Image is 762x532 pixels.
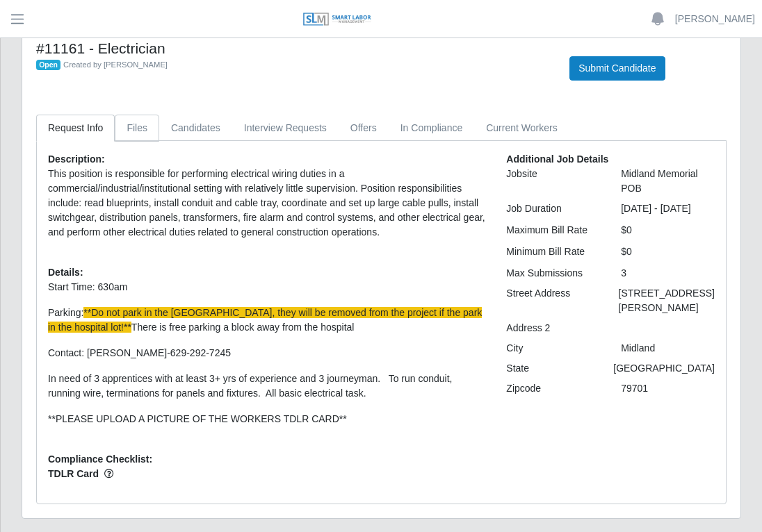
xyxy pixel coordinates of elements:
[48,454,152,465] b: Compliance Checklist:
[496,286,608,315] div: Street Address
[36,40,549,57] h4: #11161 - Electrician
[496,321,610,335] div: Address 2
[232,115,339,142] a: Interview Requests
[610,341,725,356] div: Midland
[675,12,755,26] a: [PERSON_NAME]
[610,201,725,216] div: [DATE] - [DATE]
[569,56,665,81] button: Submit Candidate
[496,361,603,376] div: State
[474,115,569,142] a: Current Workers
[496,244,610,259] div: Minimum Bill Rate
[506,153,608,165] b: Additional Job Details
[48,346,485,360] p: Contact: [PERSON_NAME]-629-292-7245
[610,167,725,196] div: Midland Memorial POB
[48,412,485,426] p: **PLEASE UPLOAD A PICTURE OF THE WORKERS TDLR CARD**
[610,244,725,259] div: $0
[496,223,610,238] div: Maximum Bill Rate
[339,115,389,142] a: Offers
[48,306,485,335] p: Parking: There is free parking a block away from the hospital
[48,467,485,481] span: TDLR Card
[48,153,105,165] b: Description:
[496,201,610,216] div: Job Duration
[36,60,60,71] span: Open
[48,267,83,278] b: Details:
[48,372,485,401] p: In need of 3 apprentices with at least 3+ yrs of experience and 3 journeyman. To run conduit, run...
[389,115,475,142] a: In Compliance
[63,60,168,69] span: Created by [PERSON_NAME]
[48,167,485,240] p: This position is responsible for performing electrical wiring duties in a commercial/industrial/i...
[610,381,725,396] div: 79701
[608,286,725,315] div: [STREET_ADDRESS][PERSON_NAME]
[48,280,485,294] p: Start Time: 630am
[302,12,372,27] img: SLM Logo
[610,266,725,281] div: 3
[603,361,725,376] div: [GEOGRAPHIC_DATA]
[36,115,115,142] a: Request Info
[496,341,610,356] div: City
[496,381,610,396] div: Zipcode
[496,167,610,196] div: Jobsite
[610,223,725,238] div: $0
[496,266,610,281] div: Max Submissions
[115,115,159,142] a: Files
[48,307,482,333] span: **Do not park in the [GEOGRAPHIC_DATA], they will be removed from the project if the park in the ...
[159,115,232,142] a: Candidates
